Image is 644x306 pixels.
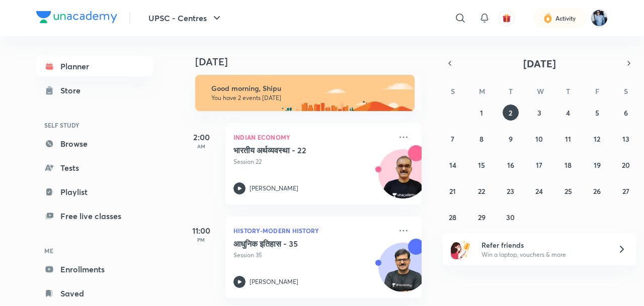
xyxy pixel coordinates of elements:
[560,105,576,121] button: September 4, 2025
[36,134,153,154] a: Browse
[535,134,543,144] abbr: September 10, 2025
[543,12,552,24] img: activity
[36,242,153,259] h6: ME
[531,183,547,199] button: September 24, 2025
[618,131,634,147] button: September 13, 2025
[36,11,117,23] img: Company Logo
[618,183,634,199] button: September 27, 2025
[211,84,406,93] h6: Good morning, Shipu
[560,131,576,147] button: September 11, 2025
[379,248,427,296] img: Avatar
[503,157,519,173] button: September 16, 2025
[565,160,572,170] abbr: September 18, 2025
[589,157,605,173] button: September 19, 2025
[565,186,572,196] abbr: September 25, 2025
[589,183,605,199] button: September 26, 2025
[479,134,484,144] abbr: September 8, 2025
[480,108,483,118] abbr: September 1, 2025
[250,184,298,193] p: [PERSON_NAME]
[624,108,628,118] abbr: September 6, 2025
[595,86,599,96] abbr: Friday
[499,10,515,26] button: avatar
[449,160,456,170] abbr: September 14, 2025
[593,186,601,196] abbr: September 26, 2025
[233,251,391,260] p: Session 35
[181,237,221,243] p: PM
[509,134,513,144] abbr: September 9, 2025
[449,186,456,196] abbr: September 21, 2025
[233,145,359,155] h5: भारतीय अर्थव्यवस्था - 22
[195,75,415,111] img: morning
[560,157,576,173] button: September 18, 2025
[506,213,515,222] abbr: September 30, 2025
[473,105,490,121] button: September 1, 2025
[589,105,605,121] button: September 5, 2025
[36,117,153,134] h6: SELF STUDY
[622,160,630,170] abbr: September 20, 2025
[233,157,391,166] p: Session 22
[537,86,544,96] abbr: Wednesday
[379,155,427,203] img: Avatar
[523,57,556,70] span: [DATE]
[473,131,490,147] button: September 8, 2025
[36,80,153,100] a: Store
[233,239,359,249] h5: आधुनिक इतिहास - 35
[181,131,221,143] h5: 2:00
[531,131,547,147] button: September 10, 2025
[589,131,605,147] button: September 12, 2025
[60,84,87,96] div: Store
[36,11,117,26] a: Company Logo
[233,131,391,143] p: Indian Economy
[445,131,461,147] button: September 7, 2025
[211,94,406,102] p: You have 2 events [DATE]
[451,239,471,259] img: referral
[478,186,485,196] abbr: September 22, 2025
[509,86,513,96] abbr: Tuesday
[36,206,153,226] a: Free live classes
[507,186,514,196] abbr: September 23, 2025
[481,240,605,250] h6: Refer friends
[537,108,541,118] abbr: September 3, 2025
[560,183,576,199] button: September 25, 2025
[595,108,599,118] abbr: September 5, 2025
[250,277,298,286] p: [PERSON_NAME]
[594,134,600,144] abbr: September 12, 2025
[566,108,570,118] abbr: September 4, 2025
[503,209,519,225] button: September 30, 2025
[451,134,454,144] abbr: September 7, 2025
[503,183,519,199] button: September 23, 2025
[503,105,519,121] button: September 2, 2025
[622,134,629,144] abbr: September 13, 2025
[535,186,543,196] abbr: September 24, 2025
[618,105,634,121] button: September 6, 2025
[449,213,456,222] abbr: September 28, 2025
[181,225,221,237] h5: 11:00
[591,10,608,27] img: Shipu
[594,160,601,170] abbr: September 19, 2025
[503,131,519,147] button: September 9, 2025
[624,86,628,96] abbr: Saturday
[473,209,490,225] button: September 29, 2025
[142,8,229,28] button: UPSC - Centres
[473,183,490,199] button: September 22, 2025
[622,186,629,196] abbr: September 27, 2025
[36,259,153,279] a: Enrollments
[181,143,221,149] p: AM
[566,86,570,96] abbr: Thursday
[531,157,547,173] button: September 17, 2025
[445,157,461,173] button: September 14, 2025
[502,14,511,23] img: avatar
[457,56,622,70] button: [DATE]
[445,209,461,225] button: September 28, 2025
[195,56,432,68] h4: [DATE]
[445,183,461,199] button: September 21, 2025
[618,157,634,173] button: September 20, 2025
[536,160,542,170] abbr: September 17, 2025
[478,213,486,222] abbr: September 29, 2025
[473,157,490,173] button: September 15, 2025
[36,158,153,178] a: Tests
[479,86,485,96] abbr: Monday
[531,105,547,121] button: September 3, 2025
[36,283,153,303] a: Saved
[565,134,571,144] abbr: September 11, 2025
